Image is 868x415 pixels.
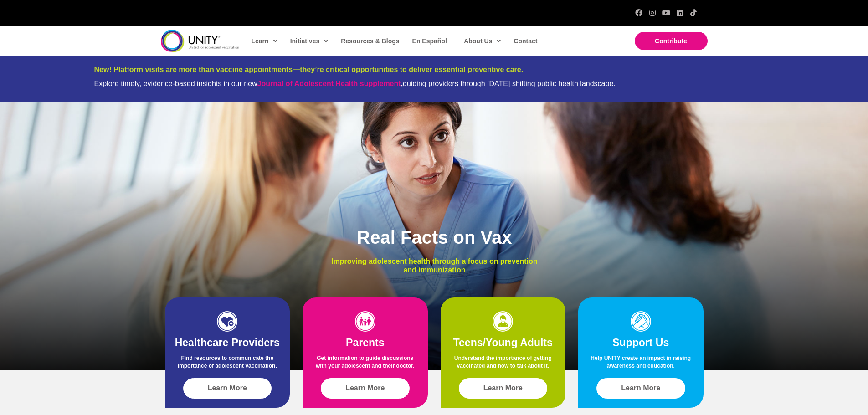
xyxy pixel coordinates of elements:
p: Find resources to communicate the importance of adolescent vaccination. [174,354,281,374]
strong: , [257,80,403,87]
a: Resources & Blogs [336,31,403,51]
img: icon-teens-1 [493,311,513,332]
a: Learn More [183,378,272,399]
p: Improving adolescent health through a focus on prevention and immunization [324,257,544,274]
a: Contribute [635,32,708,50]
a: About Us [459,31,504,51]
h2: Support Us [587,336,694,350]
span: Real Facts on Vax [357,227,512,247]
span: Learn More [208,384,247,392]
img: icon-HCP-1 [217,311,237,332]
span: About Us [464,34,501,48]
p: Get information to guide discussions with your adolescent and their doctor. [312,354,419,374]
h2: Teens/Young Adults [450,336,557,350]
span: New! Platform visits are more than vaccine appointments—they’re critical opportunities to deliver... [94,66,524,73]
a: Instagram [649,9,656,16]
a: En Español [408,31,451,51]
a: Learn More [596,378,685,399]
a: Journal of Adolescent Health supplement [257,80,401,87]
span: Contact [514,37,537,45]
a: Contact [509,31,541,51]
a: LinkedIn [676,9,683,16]
h2: Parents [312,336,419,350]
a: YouTube [663,9,670,16]
span: En Español [412,37,447,45]
span: Resources & Blogs [341,37,399,45]
span: Learn More [483,384,523,392]
div: Explore timely, evidence-based insights in our new guiding providers through [DATE] shifting publ... [94,79,774,88]
a: Facebook [635,9,642,16]
img: unity-logo-dark [161,30,239,52]
span: Learn [252,34,277,48]
a: Learn More [321,378,410,399]
p: Understand the importance of getting vaccinated and how to talk about it. [450,354,557,374]
h2: Healthcare Providers [174,336,281,350]
span: Learn More [621,384,660,392]
p: Help UNITY create an impact in raising awareness and education. [587,354,694,374]
a: Learn More [459,378,548,399]
img: icon-support-1 [631,311,651,332]
span: Learn More [345,384,385,392]
a: TikTok [690,9,697,16]
span: Contribute [655,37,687,45]
span: Initiatives [290,34,329,48]
img: icon-parents-1 [355,311,375,332]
